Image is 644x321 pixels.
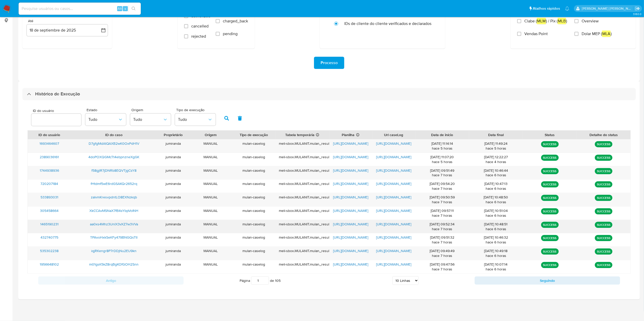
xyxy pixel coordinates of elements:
[125,6,126,11] span: s
[118,6,122,11] span: Alt
[582,6,633,11] p: juliane.miranda@mercadolivre.com
[565,6,569,11] a: Notificações
[635,6,640,11] a: Sair
[533,6,560,11] span: Atalhos rápidos
[19,5,141,12] input: Pesquise usuários ou casos...
[633,12,641,16] span: 3.160.0
[128,5,139,12] button: search-icon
